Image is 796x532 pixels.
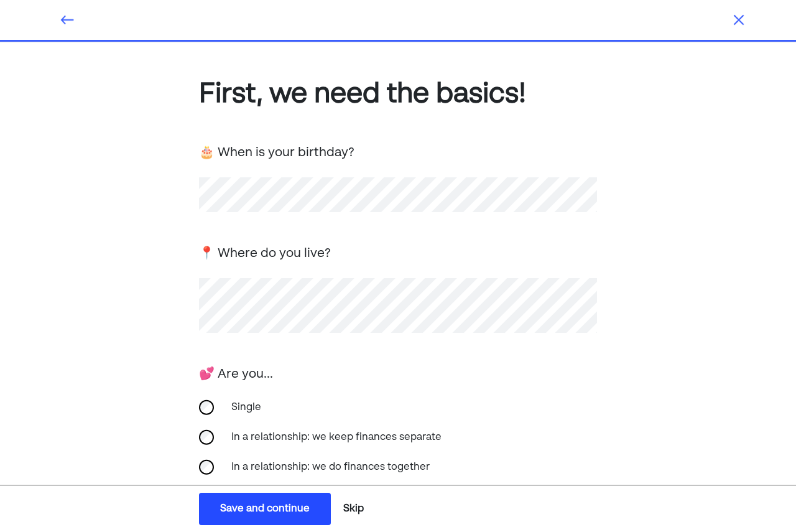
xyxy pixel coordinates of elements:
[199,493,331,525] button: Save and continue
[220,502,310,516] div: Save and continue
[224,482,348,512] div: Married
[199,144,354,162] div: 🎂 When is your birthday?
[224,452,437,482] div: In a relationship: we do finances together
[224,393,348,422] div: Single
[338,493,369,525] button: Skip
[199,365,273,384] div: 💕 Are you...
[199,245,331,263] div: 📍 Where do you live?
[199,78,526,111] div: First, we need the basics!
[224,422,449,452] div: In a relationship: we keep finances separate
